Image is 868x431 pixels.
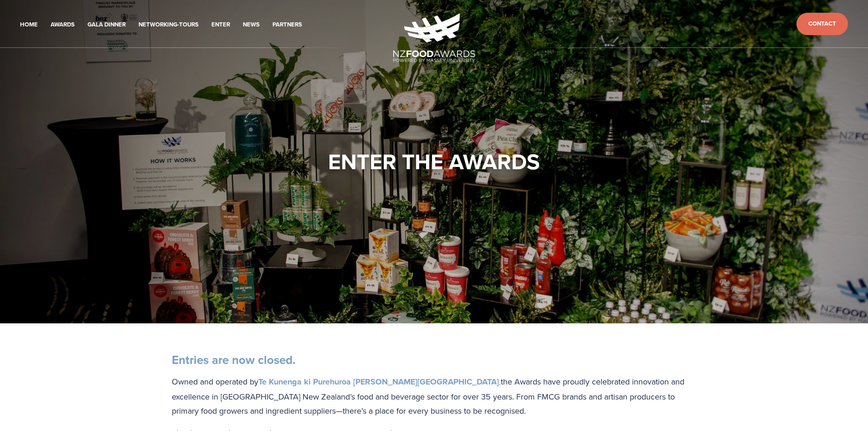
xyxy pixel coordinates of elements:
[211,20,230,30] a: Enter
[172,351,296,369] strong: Entries are now closed.
[258,376,501,387] a: Te Kunenga ki Purehuroa [PERSON_NAME][GEOGRAPHIC_DATA],
[51,20,75,30] a: Awards
[258,376,499,388] strong: Te Kunenga ki Purehuroa [PERSON_NAME][GEOGRAPHIC_DATA]
[272,20,302,30] a: Partners
[172,148,697,175] h1: Enter the Awards
[87,20,126,30] a: Gala Dinner
[139,20,199,30] a: Networking-Tours
[172,374,697,418] p: Owned and operated by the Awards have proudly celebrated innovation and excellence in [GEOGRAPHIC...
[20,20,38,30] a: Home
[796,13,848,35] a: Contact
[243,20,260,30] a: News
